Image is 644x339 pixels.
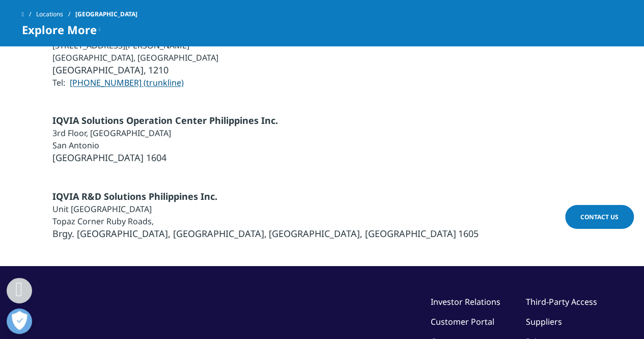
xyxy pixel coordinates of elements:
[52,114,278,126] span: IQVIA Solutions Operation Center Philippines Inc.
[70,77,184,88] a: [PHONE_NUMBER] (trunkline)
[52,151,166,164] span: [GEOGRAPHIC_DATA] 1604
[148,64,169,76] span: 1210
[52,64,146,76] span: [GEOGRAPHIC_DATA],
[22,23,97,36] span: Explore More
[52,127,278,139] li: 3rd Floor, [GEOGRAPHIC_DATA]
[52,190,217,202] span: IQVIA R&D Solutions Philippines Inc.
[526,296,597,307] a: Third-Party Access
[75,5,137,23] span: [GEOGRAPHIC_DATA]
[431,316,494,327] a: Customer Portal
[52,215,479,227] li: Topaz Corner Ruby Roads,
[52,202,479,215] li: Unit [GEOGRAPHIC_DATA]
[526,316,562,327] a: Suppliers
[269,227,456,239] span: [GEOGRAPHIC_DATA], [GEOGRAPHIC_DATA]
[52,77,65,88] span: Tel:
[565,205,634,229] a: Contact Us
[580,213,619,221] span: Contact Us
[52,51,218,64] li: [GEOGRAPHIC_DATA], [GEOGRAPHIC_DATA]
[7,308,32,334] button: Open Preferences
[52,139,278,151] li: San Antonio
[36,5,75,23] a: Locations
[458,227,479,239] span: 1605
[431,296,500,307] a: Investor Relations
[52,227,267,239] span: Brgy. [GEOGRAPHIC_DATA], [GEOGRAPHIC_DATA],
